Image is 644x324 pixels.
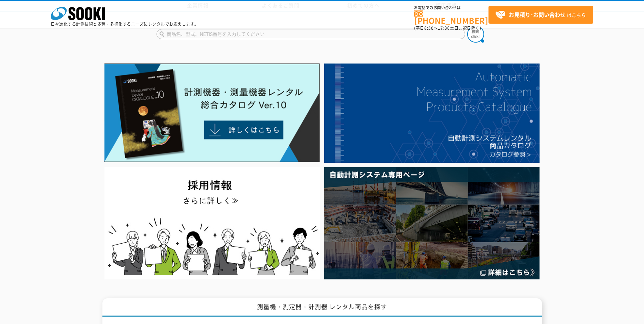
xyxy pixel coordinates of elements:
img: SOOKI recruit [104,167,320,279]
span: 17:30 [438,25,450,31]
span: はこちら [495,10,586,20]
span: 8:50 [424,25,434,31]
span: (平日 ～ 土日、祝日除く) [414,25,481,31]
img: 自動計測システムカタログ [324,64,540,163]
h1: 測量機・測定器・計測器 レンタル商品を探す [102,298,542,317]
input: 商品名、型式、NETIS番号を入力してください [157,29,465,39]
a: お見積り･お問い合わせはこちら [488,6,593,24]
img: 自動計測システム専用ページ [324,167,540,279]
strong: お見積り･お問い合わせ [509,10,566,19]
img: btn_search.png [467,26,484,43]
a: [PHONE_NUMBER] [414,10,488,24]
p: 日々進化する計測技術と多種・多様化するニーズにレンタルでお応えします。 [51,22,199,26]
img: Catalog Ver10 [104,64,320,162]
span: お電話でのお問い合わせは [414,6,488,10]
